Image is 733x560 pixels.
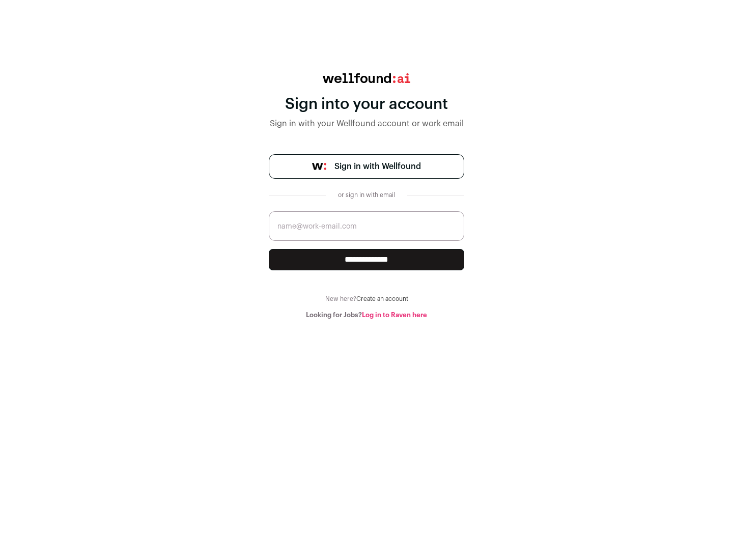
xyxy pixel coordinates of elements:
[312,163,326,170] img: wellfound-symbol-flush-black-fb3c872781a75f747ccb3a119075da62bfe97bd399995f84a933054e44a575c4.png
[269,118,464,130] div: Sign in with your Wellfound account or work email
[269,311,464,319] div: Looking for Jobs?
[269,95,464,114] div: Sign into your account
[334,160,421,173] span: Sign in with Wellfound
[362,312,427,318] a: Log in to Raven here
[269,211,464,241] input: name@work-email.com
[356,296,408,302] a: Create an account
[323,73,410,83] img: wellfound:ai
[269,295,464,303] div: New here?
[334,191,399,199] div: or sign in with email
[269,154,464,179] a: Sign in with Wellfound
